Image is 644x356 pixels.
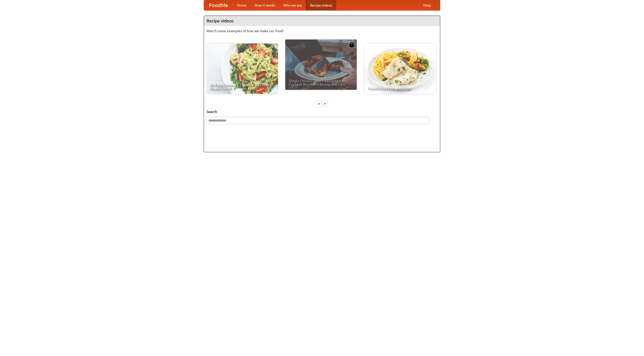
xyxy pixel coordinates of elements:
[368,87,432,90] span: French Fries Fish and Chips
[317,100,321,107] div: «
[204,16,440,26] h4: Recipe videos
[306,0,336,10] a: Recipe videos
[419,0,435,10] a: Help
[207,28,437,33] p: Watch some examples of how we make our food!
[207,109,437,114] h5: Search
[323,100,327,107] div: »
[204,0,233,10] a: FoodMe
[233,0,251,10] a: Home
[364,44,436,94] a: French Fries Fish and Chips
[207,44,278,94] a: An Easy, Summery Tomato Pasta That's Ready for Fall
[210,83,274,90] span: An Easy, Summery Tomato Pasta That's Ready for Fall
[349,42,354,47] img: 483408.png
[251,0,279,10] a: How it works
[279,0,306,10] a: Who we are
